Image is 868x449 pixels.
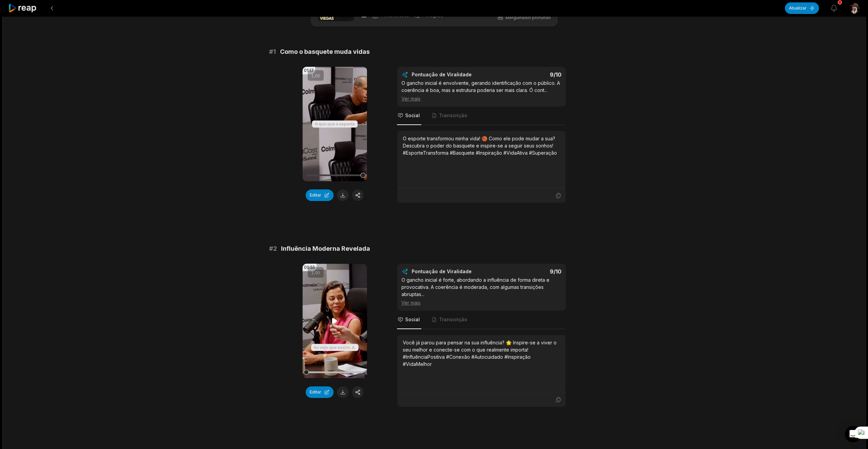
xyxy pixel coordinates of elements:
[785,2,819,14] button: Atualizar
[280,48,370,55] font: Como o basquete muda vidas
[789,5,807,11] font: Atualizar
[401,300,421,306] font: Ver mais
[412,72,472,77] font: Pontuação de Viralidade
[401,96,421,102] font: Ver mais
[380,13,409,18] font: 4 meses atrás
[401,80,560,93] font: O gancho inicial é envolvente, gerando identificação com o público. A coerência é boa, mas a estr...
[403,136,557,156] font: O esporte transformou minha vida! 🏀 Como ele pode mudar a sua? Descubra o poder do basquete e ins...
[397,311,566,329] nav: Abas
[273,245,277,252] font: 2
[505,15,551,20] font: Mergulhador profundo
[306,386,334,398] button: Editar
[306,189,334,201] button: Editar
[550,71,561,78] font: 9/10
[403,340,557,367] font: Você já parou para pensar na sua influência? 🌟 Inspire-se a viver o seu melhor e conecte-se com o...
[397,107,566,125] nav: Abas
[544,87,547,93] font: ...
[269,245,273,252] font: #
[310,389,321,394] font: Editar
[269,48,273,55] font: #
[405,112,420,118] font: Social
[421,291,424,297] font: ...
[273,48,276,55] font: 1
[310,192,321,198] font: Editar
[439,316,467,322] font: Transcrição
[550,268,561,275] font: 9/10
[405,316,420,322] font: Social
[439,112,467,118] font: Transcrição
[412,268,472,274] font: Pontuação de Viralidade
[281,245,370,252] font: Influência Moderna Revelada
[401,277,549,297] font: O gancho inicial é forte, abordando a influência de forma direta e provocativa. A coerência é mod...
[845,426,861,442] div: Abra o Intercom Messenger
[422,13,443,18] font: Português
